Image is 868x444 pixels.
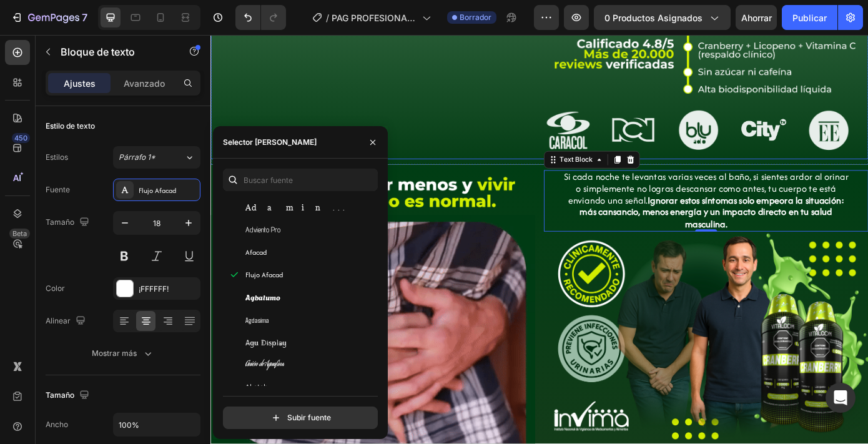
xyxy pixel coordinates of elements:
[395,137,438,148] div: Text Block
[245,292,280,302] font: Agbalumo
[235,5,286,30] div: Deshacer/Rehacer
[223,137,317,147] font: Selector [PERSON_NAME]
[12,229,27,238] font: Beta
[826,383,856,413] div: Abrir Intercom Messenger
[245,202,352,212] font: Adamina
[46,217,74,227] font: Tamaño
[454,86,508,129] img: [object Object]
[604,12,703,23] font: 0 productos asignados
[332,12,415,36] font: PAG PROFESIONAL [PERSON_NAME]
[46,420,68,429] font: Ancho
[245,247,267,257] font: Afacad
[61,44,167,59] p: Bloque de texto
[676,82,731,134] img: [object Object]
[245,270,283,280] font: Flujo Afacad
[223,407,378,429] button: Subir fuente
[326,12,329,23] font: /
[14,134,27,142] font: 450
[741,12,772,23] font: Ahorrar
[61,46,135,58] font: Bloque de texto
[46,342,200,365] button: Mostrar más
[782,5,837,30] button: Publicar
[46,152,68,162] font: Estilos
[139,284,169,294] font: ¡FFFFFF!
[64,78,96,89] font: Ajustes
[245,225,280,234] font: Adviento Pro
[46,121,95,131] font: Estilo de texto
[113,146,200,169] button: Párrafo 1*
[380,81,435,134] img: [object Object]
[594,5,731,30] button: 0 productos asignados
[245,337,287,348] span: Agu Display
[602,88,656,127] img: [object Object]
[46,316,71,325] font: Alinear
[245,382,268,392] font: Akatab
[528,81,583,134] img: [object Object]
[460,12,491,22] font: Borrador
[245,315,269,324] font: Agdasima
[736,5,777,30] button: Ahorrar
[46,390,74,400] font: Tamaño
[46,284,65,293] font: Color
[792,12,827,23] font: Publicar
[223,169,378,191] input: Buscar fuente
[82,11,87,24] font: 7
[245,358,284,370] font: Guión de Aguafina
[92,348,137,358] font: Mostrar más
[119,152,155,162] font: Párrafo 1*
[139,185,176,195] font: Flujo Afacad
[421,181,723,223] strong: Ignorar estos síntomas solo empeora la situación: más cansancio, menos energía y un impacto direc...
[5,5,93,30] button: 7
[114,413,200,436] input: Auto
[124,78,165,89] font: Avanzado
[46,185,70,194] font: Fuente
[210,35,868,444] iframe: Área de diseño
[400,155,729,223] p: Si cada noche te levantas varias veces al baño, si sientes ardor al orinar o simplemente no logra...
